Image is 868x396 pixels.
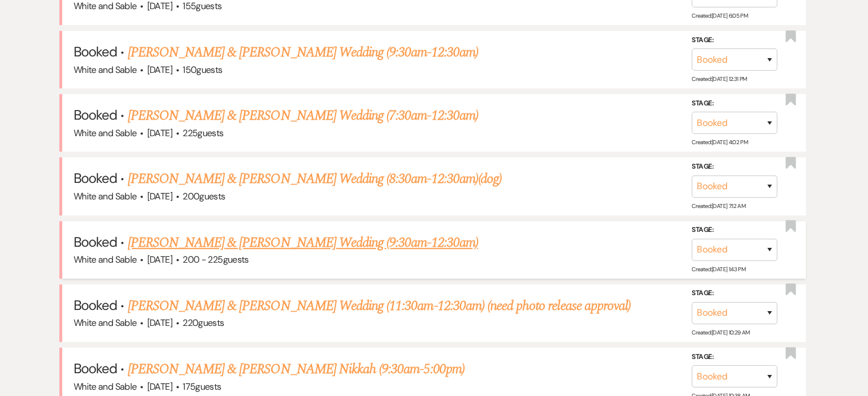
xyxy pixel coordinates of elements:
span: 200 - 225 guests [183,254,248,266]
span: [DATE] [147,317,172,329]
span: Booked [74,43,117,60]
span: Created: [DATE] 4:02 PM [692,138,748,146]
label: Stage: [692,161,777,173]
span: White and Sable [74,64,136,76]
span: Booked [74,106,117,124]
span: Created: [DATE] 7:12 AM [692,202,745,209]
label: Stage: [692,287,777,300]
a: [PERSON_NAME] & [PERSON_NAME] Wedding (9:30am-12:30am) [128,42,478,63]
span: Created: [DATE] 1:43 PM [692,266,745,273]
a: [PERSON_NAME] & [PERSON_NAME] Nikkah (9:30am-5:00pm) [128,359,465,379]
span: 220 guests [183,317,224,329]
span: White and Sable [74,317,136,329]
span: 175 guests [183,381,221,393]
label: Stage: [692,224,777,236]
span: Created: [DATE] 6:05 PM [692,12,748,19]
a: [PERSON_NAME] & [PERSON_NAME] Wedding (8:30am-12:30am)(dog) [128,169,502,189]
a: [PERSON_NAME] & [PERSON_NAME] Wedding (9:30am-12:30am) [128,232,478,253]
label: Stage: [692,97,777,110]
a: [PERSON_NAME] & [PERSON_NAME] Wedding (7:30am-12:30am) [128,105,478,126]
a: [PERSON_NAME] & [PERSON_NAME] Wedding (11:30am-12:30am) (need photo release approval) [128,296,631,316]
label: Stage: [692,350,777,363]
span: 150 guests [183,64,222,76]
label: Stage: [692,34,777,47]
span: Booked [74,360,117,377]
span: [DATE] [147,254,172,266]
span: White and Sable [74,127,136,139]
span: [DATE] [147,381,172,393]
span: [DATE] [147,190,172,202]
span: Created: [DATE] 10:29 AM [692,329,749,336]
span: Booked [74,233,117,251]
span: White and Sable [74,381,136,393]
span: [DATE] [147,64,172,76]
span: Created: [DATE] 12:31 PM [692,75,746,83]
span: [DATE] [147,127,172,139]
span: White and Sable [74,254,136,266]
span: Booked [74,169,117,187]
span: 225 guests [183,127,223,139]
span: White and Sable [74,190,136,202]
span: Booked [74,296,117,314]
span: 200 guests [183,190,225,202]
